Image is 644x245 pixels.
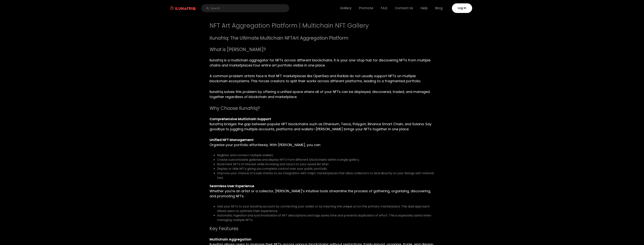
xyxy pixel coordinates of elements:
[217,171,434,180] span: Improve your chance of a sale thanks to our integration with major marketplaces that allow collec...
[210,105,260,111] span: Why Choose Ilunafriq?
[395,6,413,10] a: Contact Us
[217,162,329,166] span: Bookmark NFTs of interest while browsing and return to your saved list later.
[435,6,443,10] a: Blog
[210,189,431,198] span: Whether you’re an artist or a collector, [PERSON_NAME]’s intuitive tools streamline the process o...
[210,142,321,147] span: Organize your portfolio effortlessly. With [PERSON_NAME], you can:
[170,6,195,10] img: logo ilunafriq
[210,35,349,41] b: Ilunafriq: The Ultimate Multichain NFTArt Aggregation Platform
[210,184,254,188] b: Seamless User Experience
[452,3,472,13] a: Log In
[210,74,421,83] span: A common problem artists face is that NFT marketplaces like OpenSea and Rarible do not usually su...
[210,58,431,68] span: Ilunafriq is a multichain aggregator for NFTs across different blockchains. It is your one-stop h...
[217,204,430,213] span: Add your NFTs to your Ilunafriq account by connecting your wallet or by inserting the unique url ...
[210,21,435,30] h1: NFT Art Aggregation Platform | Multichain NFT Gallery
[210,122,431,131] span: Ilunafriq bridges the gap between popular NFT blockchains such as Ethereum, Tezos, Polygon, Binan...
[381,6,387,10] a: FAQ
[210,137,254,142] b: Unified NFT Management
[217,153,274,157] span: Register and connect multiple wallets.
[210,46,266,53] b: What is [PERSON_NAME]?
[217,213,431,222] span: Automatic ingestion and synchronization of NFT descriptions and tags saves time and prevents dupl...
[210,117,271,121] b: Comprehensive Multichain Support
[217,158,360,162] span: Create customizable galleries and display NFTs from different blockchains within a single gallery.
[201,4,289,12] input: Search
[217,167,327,171] span: Display or hide NFTs giving you complete control over your public portfolio.
[210,237,251,242] b: Multichain Aggregation
[210,89,430,99] span: Ilunafriq solves this problem by offering a unified space where all of your NFTs can be displayed...
[210,225,238,232] span: Key Features
[359,6,373,10] a: Promote
[421,6,428,10] a: Help
[340,6,352,10] a: Gallery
